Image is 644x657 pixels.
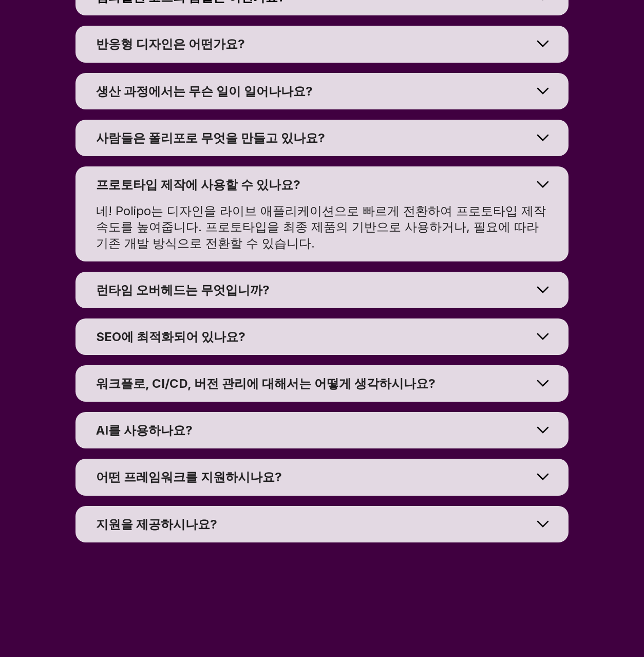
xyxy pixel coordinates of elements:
summary: 생산 과정에서는 무슨 일이 일어나나요? [75,73,569,109]
font: SEO에 최적화되어 있나요? [96,329,245,344]
font: 사람들은 폴리포로 무엇을 만들고 있나요? [96,130,325,145]
summary: 사람들은 폴리포로 무엇을 만들고 있나요? [75,120,569,156]
font: 어떤 프레임워크를 지원하시나요? [96,470,282,484]
font: 워크플로, CI/CD, 버전 관리에 대해서는 어떻게 생각하시나요? [96,376,435,391]
font: 네! Polipo는 디자인을 라이브 애플리케이션으로 빠르게 전환하여 프로토타입 제작 속도를 높여줍니다. 프로토타입을 최종 제품의 기반으로 사용하거나, 필요에 따라 기존 개발 ... [96,203,550,250]
summary: 어떤 프레임워크를 지원하시나요? [75,459,569,495]
summary: 지원을 제공하시나요? [75,506,569,542]
summary: 런타임 오버헤드는 무엇입니까? [75,272,569,308]
font: 생산 과정에서는 무슨 일이 일어나나요? [96,84,313,99]
font: 프로토타입 제작에 사용할 수 있나요? [96,177,300,192]
summary: AI를 사용하나요? [75,412,569,448]
summary: 워크플로, CI/CD, 버전 관리에 대해서는 어떻게 생각하시나요? [75,365,569,402]
summary: 프로토타입 제작에 사용할 수 있나요? [75,166,569,203]
font: AI를 사용하나요? [96,423,193,438]
font: 반응형 디자인은 어떤가요? [96,36,245,51]
font: 지원을 제공하시나요? [96,517,217,532]
summary: 반응형 디자인은 어떤가요? [75,26,569,62]
font: 런타임 오버헤드는 무엇입니까? [96,283,270,297]
summary: SEO에 최적화되어 있나요? [75,318,569,355]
